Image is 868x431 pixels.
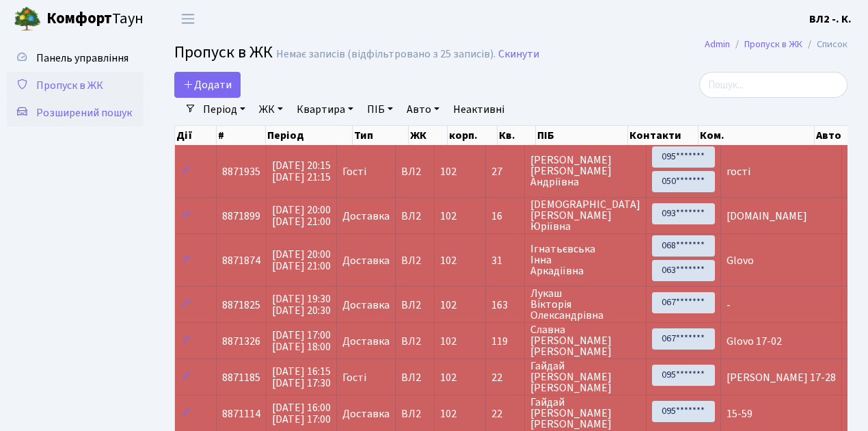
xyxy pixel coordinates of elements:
span: 27 [491,166,519,177]
span: Доставка [342,300,390,311]
span: Гості [342,166,366,177]
span: [DATE] 17:00 [DATE] 18:00 [272,328,331,354]
span: 8871935 [222,164,260,179]
span: ВЛ2 [401,255,429,266]
span: [DATE] 20:00 [DATE] 21:00 [272,247,331,274]
span: Славна [PERSON_NAME] [PERSON_NAME] [530,324,640,357]
span: 8871825 [222,298,260,313]
span: [DATE] 16:00 [DATE] 17:00 [272,400,331,427]
span: [DATE] 19:30 [DATE] 20:30 [272,291,331,318]
th: ЖК [409,126,448,145]
span: Glovo [727,253,754,268]
th: Авто [815,126,860,145]
nav: breadcrumb [684,30,868,59]
a: Період [198,98,251,121]
span: Гайдай [PERSON_NAME] [PERSON_NAME] [530,397,640,430]
span: [DATE] 20:15 [DATE] 21:15 [272,158,331,185]
a: Авто [401,98,445,121]
span: 119 [491,336,519,347]
a: Розширений пошук [7,99,144,127]
a: ВЛ2 -. К. [809,11,852,27]
span: 102 [440,334,457,349]
a: Додати [174,72,241,98]
span: ВЛ2 [401,166,429,177]
th: Кв. [498,126,536,145]
span: 102 [440,209,457,224]
span: - [847,298,852,313]
span: - [847,209,852,224]
span: 31 [491,255,519,266]
span: Додати [183,77,232,92]
a: Скинути [498,48,539,61]
span: - [847,253,852,268]
span: [PERSON_NAME] 17-28 [727,370,836,385]
span: 8871899 [222,209,260,224]
span: 8871874 [222,253,260,268]
th: Контакти [628,126,698,145]
a: ЖК [254,98,288,121]
span: ВЛ2 [401,211,429,222]
span: - [727,298,731,313]
span: - [847,406,852,421]
div: Немає записів (відфільтровано з 25 записів). [276,48,496,61]
span: 102 [440,253,457,268]
span: Доставка [342,255,390,266]
th: Період [266,126,353,145]
span: 102 [440,298,457,313]
a: Неактивні [448,98,510,121]
span: - [847,370,852,385]
span: Glovo 17-02 [727,334,782,349]
span: ВЛ2 [401,336,429,347]
span: Доставка [342,336,390,347]
span: [PERSON_NAME] [PERSON_NAME] Андріївна [530,155,640,187]
span: Панель управління [36,51,128,66]
span: ВЛ2 [401,408,429,419]
input: Пошук... [699,72,847,98]
a: ПІБ [362,98,398,121]
span: Пропуск в ЖК [36,78,103,93]
span: Гайдай [PERSON_NAME] [PERSON_NAME] [530,361,640,393]
th: # [217,126,266,145]
span: 15-59 [727,406,752,421]
span: гості [727,164,750,179]
span: - [847,164,852,179]
span: 22 [491,408,519,419]
th: ПІБ [536,126,628,145]
span: 8871114 [222,406,260,421]
img: logo.png [14,5,41,33]
button: Переключити навігацію [171,8,205,30]
li: Список [802,37,847,52]
span: 102 [440,406,457,421]
span: ВЛ2 [401,372,429,383]
a: Admin [705,37,730,51]
span: 102 [440,164,457,179]
span: ВЛ2 [401,300,429,311]
span: Розширений пошук [36,105,132,120]
span: 22 [491,372,519,383]
span: 8871185 [222,370,260,385]
span: [DATE] 20:00 [DATE] 21:00 [272,203,331,229]
span: Пропуск в ЖК [174,40,273,64]
span: 102 [440,370,457,385]
span: 8871326 [222,334,260,349]
b: ВЛ2 -. К. [809,12,852,27]
a: Пропуск в ЖК [744,37,802,51]
span: Лукаш Вікторія Олександрівна [530,288,640,321]
th: Ком. [699,126,815,145]
span: Таун [46,8,144,31]
th: Тип [353,126,409,145]
a: Панель управління [7,44,144,72]
span: Ігнатьєвська Інна Аркадіївна [530,244,640,276]
th: корп. [448,126,498,145]
span: - [847,334,852,349]
span: [DEMOGRAPHIC_DATA] [PERSON_NAME] Юріївна [530,199,640,232]
span: 163 [491,300,519,311]
a: Пропуск в ЖК [7,72,144,99]
span: Доставка [342,211,390,222]
th: Дії [175,126,217,145]
a: Квартира [291,98,359,121]
span: Гості [342,372,366,383]
span: Доставка [342,408,390,419]
span: 16 [491,211,519,222]
span: [DOMAIN_NAME] [727,209,807,224]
